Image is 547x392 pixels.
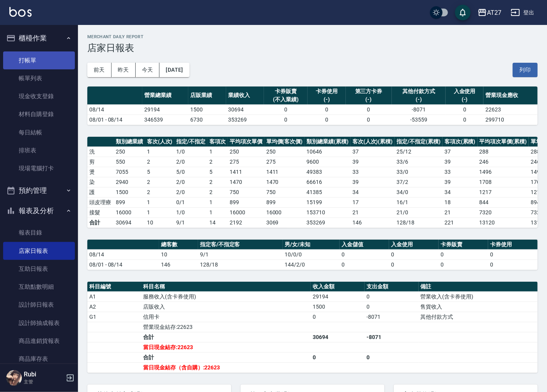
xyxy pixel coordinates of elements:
[446,104,483,115] td: 0
[3,180,75,201] button: 預約管理
[114,177,145,187] td: 2940
[346,115,392,125] td: 0
[351,217,395,228] td: 146
[145,197,175,207] td: 1
[311,332,365,342] td: 30694
[87,197,114,207] td: 頭皮理療
[228,207,264,217] td: 16000
[87,302,141,312] td: A2
[395,187,443,197] td: 34 / 0
[439,249,488,260] td: 0
[228,157,264,167] td: 275
[394,95,444,104] div: (-)
[283,260,340,270] td: 144/2/0
[87,104,142,115] td: 08/14
[3,242,75,260] a: 店家日報表
[351,147,395,157] td: 37
[448,87,482,95] div: 入金使用
[266,87,306,95] div: 卡券販賣
[264,157,305,167] td: 275
[3,260,75,278] a: 互助日報表
[174,137,207,147] th: 指定/不指定
[24,371,64,378] h5: Rubi
[443,137,478,147] th: 客項次(累積)
[87,87,538,125] table: a dense table
[264,167,305,177] td: 1411
[264,147,305,157] td: 250
[136,63,160,77] button: 今天
[87,187,114,197] td: 護
[3,87,75,105] a: 現金收支登錄
[198,249,283,260] td: 9/1
[351,137,395,147] th: 客次(人次)(累積)
[392,115,446,125] td: -53559
[487,8,501,18] div: AT27
[228,217,264,228] td: 2192
[310,87,343,95] div: 卡券使用
[419,312,538,322] td: 其他付款方式
[145,187,175,197] td: 2
[394,87,444,95] div: 其他付款方式
[87,207,114,217] td: 接髮
[508,5,538,20] button: 登出
[478,217,529,228] td: 13120
[145,157,175,167] td: 2
[228,197,264,207] td: 899
[340,240,389,250] th: 入金儲值
[264,137,305,147] th: 單均價(客次價)
[351,197,395,207] td: 17
[207,187,228,197] td: 2
[226,87,264,105] th: 業績收入
[141,322,311,332] td: 營業現金結存:22623
[395,217,443,228] td: 128/18
[207,147,228,157] td: 1
[207,197,228,207] td: 1
[283,240,340,250] th: 男/女/未知
[395,177,443,187] td: 37 / 2
[3,105,75,123] a: 材料自購登錄
[478,157,529,167] td: 246
[488,260,538,270] td: 0
[145,217,175,228] td: 10
[188,104,226,115] td: 1500
[304,207,351,217] td: 153710
[3,124,75,141] a: 每日結帳
[141,282,311,292] th: 科目名稱
[159,249,198,260] td: 10
[87,167,114,177] td: 燙
[455,5,471,20] button: save
[346,104,392,115] td: 0
[3,141,75,159] a: 排班表
[264,177,305,187] td: 1470
[478,167,529,177] td: 1496
[311,282,365,292] th: 收入金額
[114,217,145,228] td: 30694
[87,42,538,53] h3: 店家日報表
[439,260,488,270] td: 0
[443,157,478,167] td: 39
[395,167,443,177] td: 33 / 0
[395,207,443,217] td: 21 / 0
[365,291,418,302] td: 0
[174,217,207,228] td: 9/1
[159,63,189,77] button: [DATE]
[264,197,305,207] td: 899
[87,291,141,302] td: A1
[174,207,207,217] td: 1 / 0
[141,291,311,302] td: 服務收入(含卡券使用)
[226,104,264,115] td: 30694
[188,87,226,105] th: 店販業績
[365,302,418,312] td: 0
[351,167,395,177] td: 33
[474,5,505,21] button: AT27
[174,197,207,207] td: 0 / 1
[478,177,529,187] td: 1708
[340,249,389,260] td: 0
[207,177,228,187] td: 2
[443,187,478,197] td: 34
[228,187,264,197] td: 750
[228,167,264,177] td: 1411
[145,137,175,147] th: 客次(人次)
[3,296,75,314] a: 設計師日報表
[228,177,264,187] td: 1470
